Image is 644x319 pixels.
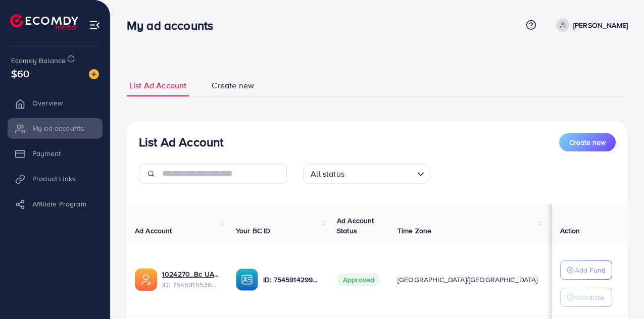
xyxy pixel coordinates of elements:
span: Create new [212,80,254,91]
span: Ad Account [135,226,172,236]
span: $60 [11,66,29,81]
span: Time Zone [398,226,431,236]
h3: List Ad Account [139,135,223,149]
span: Action [560,226,580,236]
img: logo [10,14,78,30]
span: Create new [569,137,606,147]
span: [GEOGRAPHIC_DATA]/[GEOGRAPHIC_DATA] [398,275,538,285]
button: Withdraw [560,288,612,307]
button: Create new [559,133,616,151]
p: Add Fund [575,264,606,276]
h3: My ad accounts [127,18,221,33]
p: [PERSON_NAME] [573,19,628,31]
span: ID: 7545915536356278280 [162,280,220,290]
button: Add Fund [560,260,612,280]
p: Withdraw [575,291,604,303]
a: [PERSON_NAME] [552,19,628,32]
div: <span class='underline'>1024270_Bc UAE10kkk_1756920945833</span></br>7545915536356278280 [162,269,220,290]
img: menu [89,19,101,31]
span: All status [309,167,346,181]
a: 1024270_Bc UAE10kkk_1756920945833 [162,269,220,279]
input: Search for option [348,165,413,181]
span: Your BC ID [236,226,271,236]
img: image [89,69,99,79]
span: Ad Account Status [337,216,374,236]
p: ID: 7545914299548221448 [263,274,321,286]
div: Search for option [303,164,429,184]
img: ic-ba-acc.ded83a64.svg [236,269,258,291]
img: ic-ads-acc.e4c84228.svg [135,269,157,291]
span: List Ad Account [129,80,186,91]
span: Approved [337,273,380,286]
span: Ecomdy Balance [11,56,66,66]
